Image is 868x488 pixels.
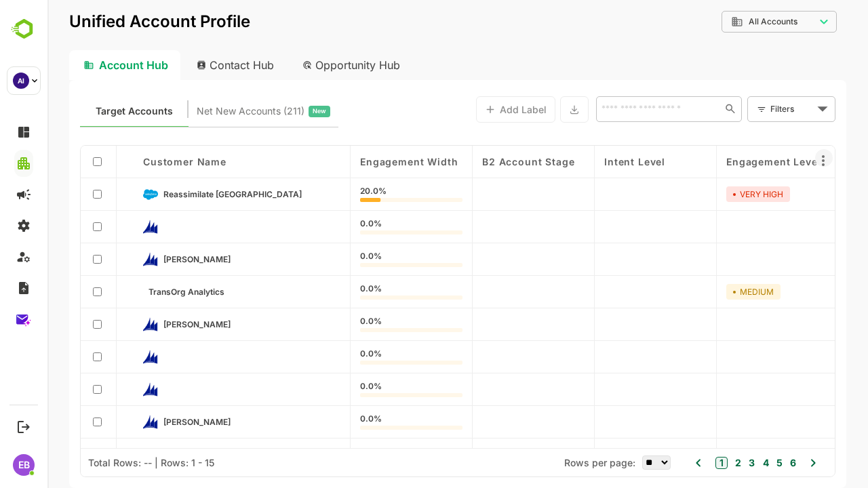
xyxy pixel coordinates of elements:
button: 3 [698,455,707,470]
div: All Accounts [684,16,768,28]
div: 0.0% [313,447,415,462]
div: 0.0% [313,350,415,365]
div: MEDIUM [679,284,733,300]
div: 0.0% [313,382,415,397]
button: 1 [668,457,680,469]
div: Filters [722,95,788,123]
div: All Accounts [674,9,789,35]
span: New [265,102,279,120]
span: B2 Account Stage [435,156,527,167]
span: Net New Accounts ( 211 ) [149,102,257,120]
button: 5 [726,455,735,470]
div: 20.0% [313,187,415,202]
span: Engagement Level [679,156,773,167]
button: 2 [684,455,694,470]
div: EB [13,454,35,476]
button: 6 [739,455,749,470]
span: Intent Level [557,156,618,167]
div: 0.0% [313,415,415,430]
div: 0.0% [313,285,415,300]
div: Contact Hub [138,50,239,80]
div: Account Hub [22,50,133,80]
span: Known accounts you’ve identified to target - imported from CRM, Offline upload, or promoted from ... [48,102,125,120]
button: Add Label [429,96,508,123]
p: Unified Account Profile [22,14,203,30]
button: 4 [712,455,722,470]
div: 0.0% [313,252,415,267]
span: TransOrg Analytics [101,287,177,297]
span: Rows per page: [517,457,588,468]
img: BambooboxLogoMark.f1c84d78b4c51b1a7b5f700c9845e183.svg [7,16,41,42]
div: 0.0% [313,220,415,235]
div: 0.0% [313,317,415,332]
div: VERY HIGH [679,186,743,202]
span: Hawkins-Crosby [116,417,183,427]
div: Total Rows: -- | Rows: 1 - 15 [41,457,167,468]
span: Customer Name [96,156,179,167]
button: Logout [14,418,33,436]
div: Filters [723,102,766,116]
span: Engagement Width [313,156,410,167]
div: AI [13,73,29,89]
div: Newly surfaced ICP-fit accounts from Intent, Website, LinkedIn, and other engagement signals. [149,102,283,120]
span: Reassimilate Argentina [116,189,254,199]
div: Opportunity Hub [244,50,365,80]
span: All Accounts [701,17,750,26]
button: Export the selected data as CSV [513,96,541,123]
span: Armstrong-Cabrera [116,319,183,329]
span: Conner-Nguyen [116,254,183,264]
